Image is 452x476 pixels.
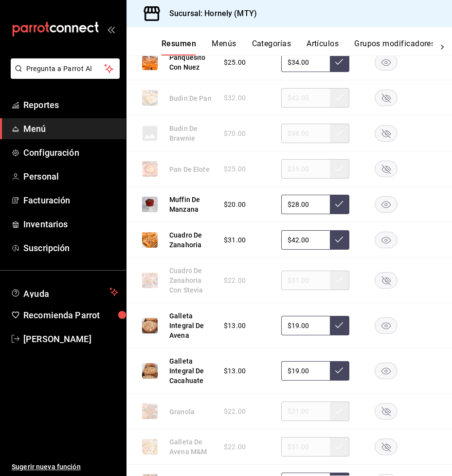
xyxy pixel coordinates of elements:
img: Preview [142,232,158,248]
button: Grupos modificadores [354,39,435,55]
button: Cuadro De Zanahoria [169,230,214,250]
input: Sin ajuste [281,195,330,214]
button: Galleta Integral De Cacahuate [169,356,214,385]
span: [PERSON_NAME] [23,332,118,346]
span: $20.00 [224,200,246,210]
span: $13.00 [224,321,246,331]
span: $13.00 [224,366,246,376]
img: Preview [142,318,158,333]
button: Galleta Integral De Avena [169,311,214,340]
button: Menús [212,39,236,55]
button: Panquesito Con Nuez [169,53,214,72]
input: Sin ajuste [281,361,330,381]
button: open_drawer_menu [107,25,115,33]
img: Preview [142,197,158,212]
h3: Sucursal: Hornely (MTY) [162,8,257,19]
span: Pregunta a Parrot AI [26,64,105,74]
img: Preview [142,363,158,379]
span: Sugerir nueva función [12,462,118,472]
span: Facturación [23,194,118,207]
span: Ayuda [23,286,106,298]
input: Sin ajuste [281,230,330,250]
img: Preview [142,55,158,70]
a: Pregunta a Parrot AI [7,71,120,81]
span: Inventarios [23,218,118,231]
button: Muffin De Manzana [169,195,214,214]
button: Resumen [162,39,196,55]
span: Reportes [23,98,118,111]
span: Menú [23,122,118,135]
input: Sin ajuste [281,316,330,335]
div: navigation tabs [162,39,433,55]
input: Sin ajuste [281,53,330,72]
button: Artículos [307,39,339,55]
span: Personal [23,170,118,183]
span: Suscripción [23,241,118,255]
span: $25.00 [224,57,246,68]
span: $31.00 [224,235,246,245]
span: Configuración [23,146,118,159]
button: Categorías [252,39,291,55]
button: Pregunta a Parrot AI [11,58,120,79]
span: Recomienda Parrot [23,309,118,322]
